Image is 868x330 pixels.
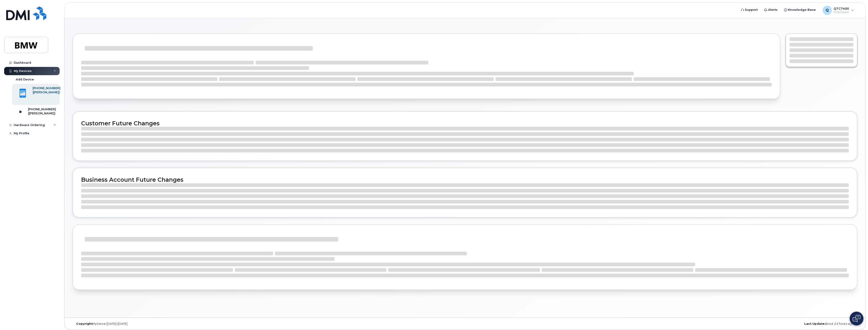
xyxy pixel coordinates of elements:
[73,322,334,326] div: MyServe [DATE]–[DATE]
[853,315,860,322] img: Open chat
[81,120,849,127] h2: Customer Future Changes
[596,322,857,326] div: about 23 hours ago
[76,322,93,325] strong: Copyright
[804,322,824,325] strong: Last Update
[81,176,849,183] h2: Business Account Future Changes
